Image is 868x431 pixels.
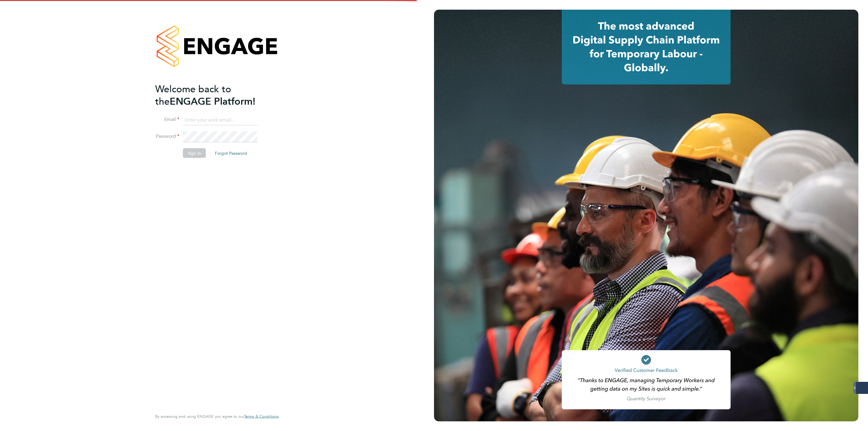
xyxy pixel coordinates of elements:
[244,414,279,419] span: Terms & Conditions
[155,83,273,107] h2: ENGAGE Platform!
[244,414,279,419] a: Terms & Conditions
[210,148,252,158] button: Forgot Password
[155,414,279,419] span: By accessing and using ENGAGE you agree to our
[155,83,231,107] span: Welcome back to the
[183,148,206,158] button: Sign In
[155,133,179,140] label: Password
[183,115,257,125] input: Enter your work email...
[155,116,179,123] label: Email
